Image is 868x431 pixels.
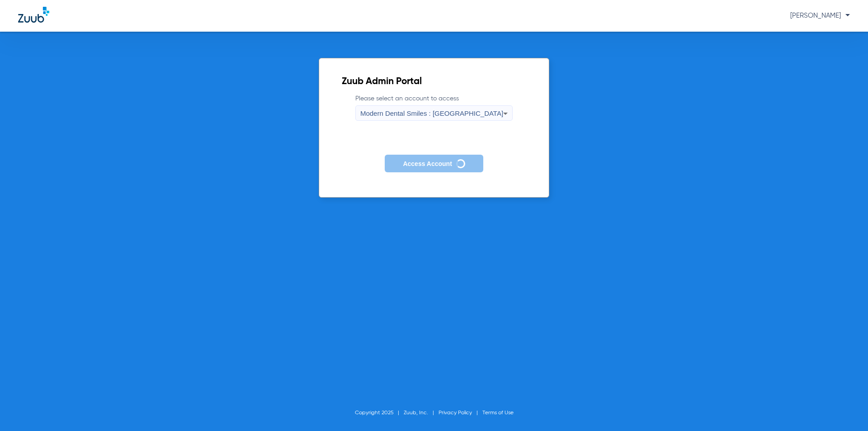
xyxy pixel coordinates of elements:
span: Access Account [403,160,452,167]
h2: Zuub Admin Portal [342,77,526,86]
li: Copyright 2025 [355,408,404,417]
span: Modern Dental Smiles : [GEOGRAPHIC_DATA] [360,109,503,117]
a: Privacy Policy [439,410,472,416]
label: Please select an account to access [355,94,513,121]
img: Zuub Logo [18,7,49,23]
button: Access Account [385,155,483,172]
a: Terms of Use [482,410,514,416]
span: [PERSON_NAME] [790,12,850,19]
li: Zuub, Inc. [404,408,439,417]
